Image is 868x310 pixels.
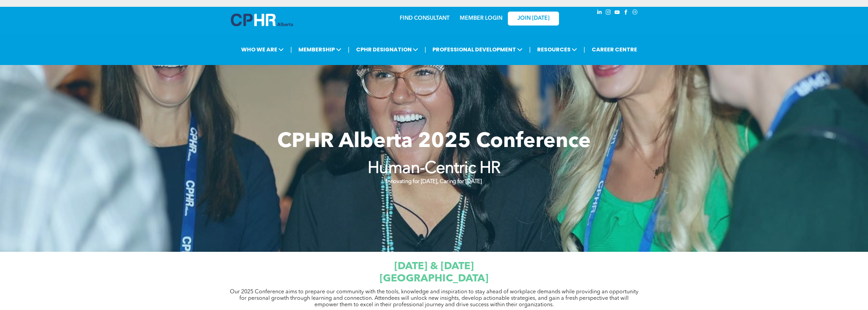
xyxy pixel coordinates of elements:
[631,9,639,18] a: Social network
[380,274,488,284] span: [GEOGRAPHIC_DATA]
[605,9,612,18] a: instagram
[386,179,482,184] strong: Innovating for [DATE], Caring for [DATE]
[430,43,525,56] span: PROFESSIONAL DEVELOPMENT
[277,132,591,152] span: CPHR Alberta 2025 Conference
[508,12,559,26] a: JOIN [DATE]
[535,43,579,56] span: RESOURCES
[368,161,501,177] strong: Human-Centric HR
[400,16,450,21] a: FIND CONSULTANT
[354,43,420,56] span: CPHR DESIGNATION
[231,14,293,26] img: A blue and white logo for cp alberta
[622,9,630,18] a: facebook
[394,261,474,272] span: [DATE] & [DATE]
[460,16,502,21] a: MEMBER LOGIN
[425,43,426,56] li: |
[517,15,549,22] span: JOIN [DATE]
[239,43,286,56] span: WHO WE ARE
[290,43,292,56] li: |
[590,43,639,56] a: CAREER CENTRE
[529,43,531,56] li: |
[296,43,343,56] span: MEMBERSHIP
[614,9,621,18] a: youtube
[584,43,585,56] li: |
[596,9,603,18] a: linkedin
[348,43,350,56] li: |
[230,289,638,308] span: Our 2025 Conference aims to prepare our community with the tools, knowledge and inspiration to st...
